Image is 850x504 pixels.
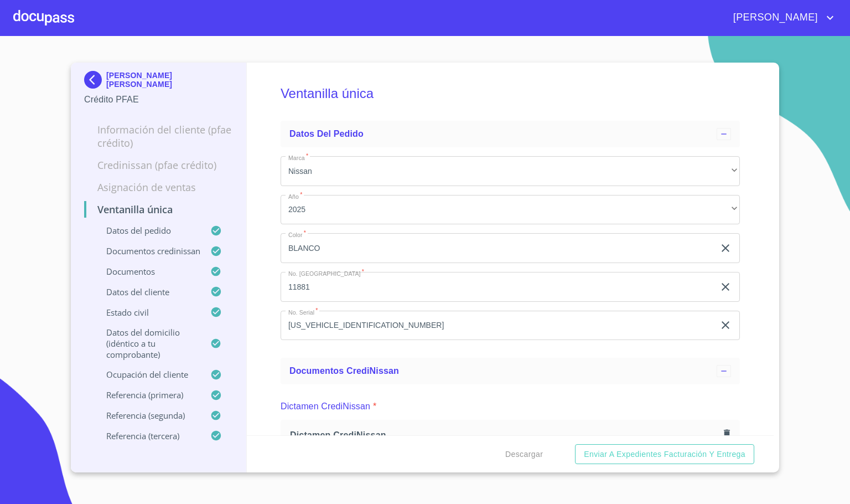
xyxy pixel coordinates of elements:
button: clear input [719,280,732,294]
button: account of current user [725,9,837,27]
h5: Ventanilla única [281,71,740,116]
p: Estado Civil [84,307,210,318]
img: Docupass spot blue [84,71,106,89]
p: Dictamen CrediNissan [281,400,370,413]
p: Asignación de Ventas [84,181,233,194]
p: Datos del domicilio (idéntico a tu comprobante) [84,327,210,360]
span: Documentos CrediNissan [289,366,399,376]
p: Crédito PFAE [84,93,233,106]
p: Ventanilla única [84,203,233,216]
span: Enviar a Expedientes Facturación y Entrega [584,448,745,461]
div: [PERSON_NAME] [PERSON_NAME] [84,71,233,93]
p: Referencia (tercera) [84,430,210,441]
button: clear input [719,318,732,332]
p: Credinissan (PFAE crédito) [84,158,233,172]
button: Enviar a Expedientes Facturación y Entrega [575,444,754,465]
span: Dictamen CrediNissan [290,429,719,441]
div: Nissan [281,156,740,186]
button: Descargar [501,444,547,465]
p: Referencia (primera) [84,389,210,400]
p: Referencia (segunda) [84,410,210,421]
button: clear input [719,241,732,255]
p: Documentos CrediNissan [84,245,210,256]
div: 2025 [281,195,740,225]
span: [PERSON_NAME] [725,9,823,27]
div: Datos del pedido [281,121,740,147]
div: Documentos CrediNissan [281,358,740,384]
p: [PERSON_NAME] [PERSON_NAME] [106,71,233,89]
p: Datos del cliente [84,286,210,297]
p: Ocupación del Cliente [84,369,210,380]
span: Datos del pedido [289,129,364,138]
p: Datos del pedido [84,225,210,236]
span: Descargar [505,448,543,461]
p: Información del cliente (PFAE crédito) [84,123,233,150]
p: Documentos [84,266,210,277]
